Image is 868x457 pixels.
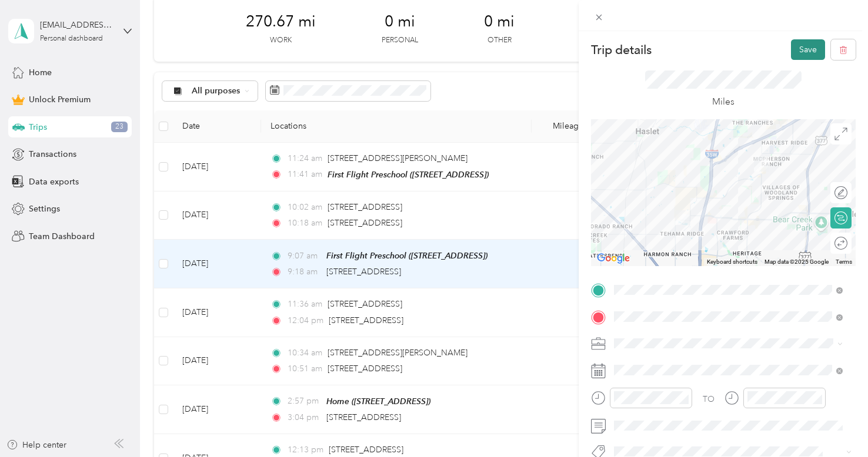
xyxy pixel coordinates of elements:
[791,39,825,60] button: Save
[594,251,633,266] img: Google
[707,258,757,266] button: Keyboard shortcuts
[802,391,868,457] iframe: Everlance-gr Chat Button Frame
[594,251,633,266] a: Open this area in Google Maps (opens a new window)
[591,42,652,58] p: Trip details
[764,258,829,265] span: Map data ©2025 Google
[712,95,735,109] p: Miles
[703,393,715,405] div: TO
